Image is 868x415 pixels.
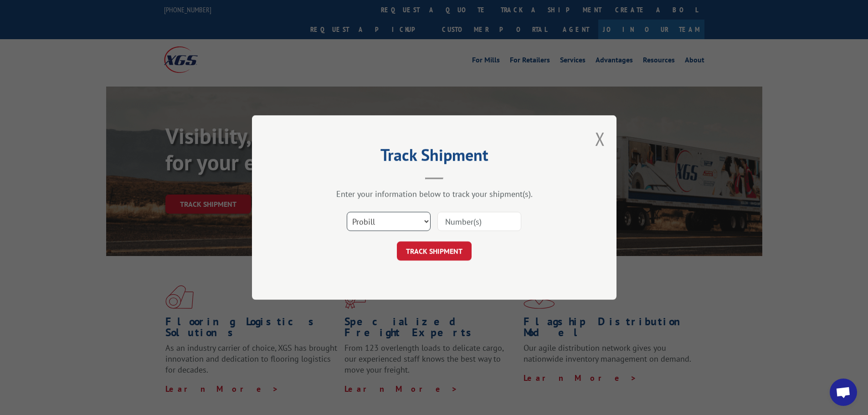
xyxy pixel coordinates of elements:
div: Enter your information below to track your shipment(s). [298,189,571,199]
h2: Track Shipment [298,149,571,166]
button: Close modal [595,127,605,151]
button: TRACK SHIPMENT [397,241,472,261]
input: Number(s) [437,212,521,231]
div: Open chat [830,379,857,406]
